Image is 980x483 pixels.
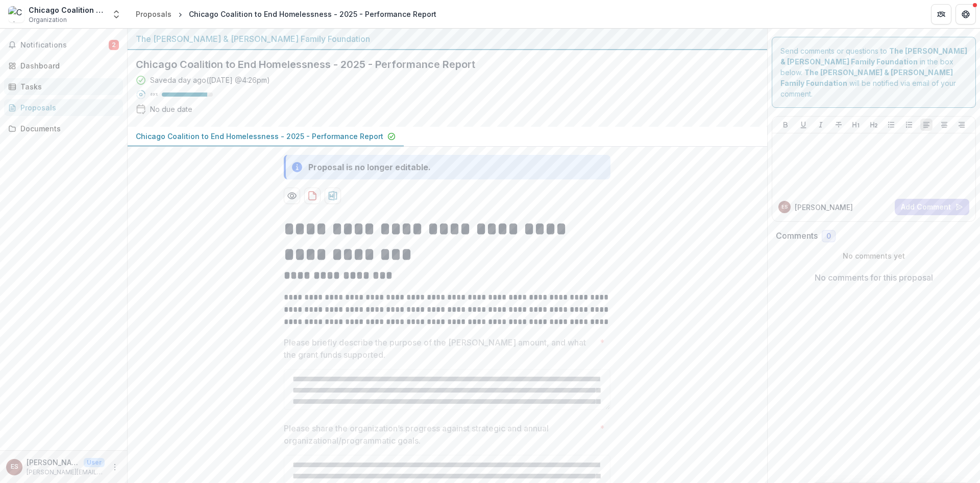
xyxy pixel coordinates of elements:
[8,6,24,22] img: Chicago Coalition to End Homelessness
[84,458,105,467] p: User
[150,104,192,114] div: No due date
[931,4,951,25] button: Partners
[795,202,853,213] p: [PERSON_NAME]
[780,68,953,87] strong: The [PERSON_NAME] & [PERSON_NAME] Family Foundation
[4,57,123,74] a: Dashboard
[109,461,121,473] button: More
[109,4,124,25] button: Open entity switcher
[815,271,933,284] p: No comments for this proposal
[20,60,115,71] div: Dashboard
[955,119,968,131] button: Align Right
[136,131,383,142] p: Chicago Coalition to End Homelessness - 2025 - Performance Report
[20,102,115,113] div: Proposals
[903,119,915,131] button: Ordered List
[938,119,950,131] button: Align Center
[779,119,792,131] button: Bold
[136,33,759,45] div: The [PERSON_NAME] & [PERSON_NAME] Family Foundation
[325,188,341,204] button: download-proposal
[284,336,596,361] p: Please briefly describe the purpose of the [PERSON_NAME] amount, and what the grant funds supported.
[4,120,123,137] a: Documents
[132,7,440,21] nav: breadcrumb
[797,119,810,131] button: Underline
[304,188,321,204] button: download-proposal
[4,37,123,53] button: Notifications2
[308,161,431,173] div: Proposal is no longer editable.
[284,188,300,204] button: Preview 2397d6d8-69a4-4a1c-9a62-70e519141fbb-0.pdf
[776,231,818,241] h2: Comments
[29,5,105,15] div: Chicago Coalition to End Homelessness
[284,422,596,447] p: Please share the organization’s progress against strategic and annual organizational/programmatic...
[776,250,972,261] p: No comments yet
[885,119,897,131] button: Bullet List
[20,41,109,50] span: Notifications
[826,232,831,241] span: 0
[20,123,115,134] div: Documents
[895,199,969,215] button: Add Comment
[29,15,67,25] span: Organization
[27,457,80,468] p: [PERSON_NAME]
[4,99,123,116] a: Proposals
[781,204,788,210] div: Erin Sindewald
[189,9,436,19] div: Chicago Coalition to End Homelessness - 2025 - Performance Report
[11,464,18,470] div: Erin Sindewald
[815,119,827,131] button: Italicize
[920,119,933,131] button: Align Left
[109,40,119,50] span: 2
[772,37,976,108] div: Send comments or questions to in the box below. will be notified via email of your comment.
[150,75,270,85] div: Saved a day ago ( [DATE] @ 4:26pm )
[868,119,880,131] button: Heading 2
[955,4,976,25] button: Get Help
[136,9,171,19] div: Proposals
[20,81,115,92] div: Tasks
[832,119,845,131] button: Strike
[4,78,123,95] a: Tasks
[27,468,105,477] p: [PERSON_NAME][EMAIL_ADDRESS][DOMAIN_NAME]
[132,7,176,21] a: Proposals
[136,58,743,71] h2: Chicago Coalition to End Homelessness - 2025 - Performance Report
[150,91,158,98] p: 89 %
[850,119,862,131] button: Heading 1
